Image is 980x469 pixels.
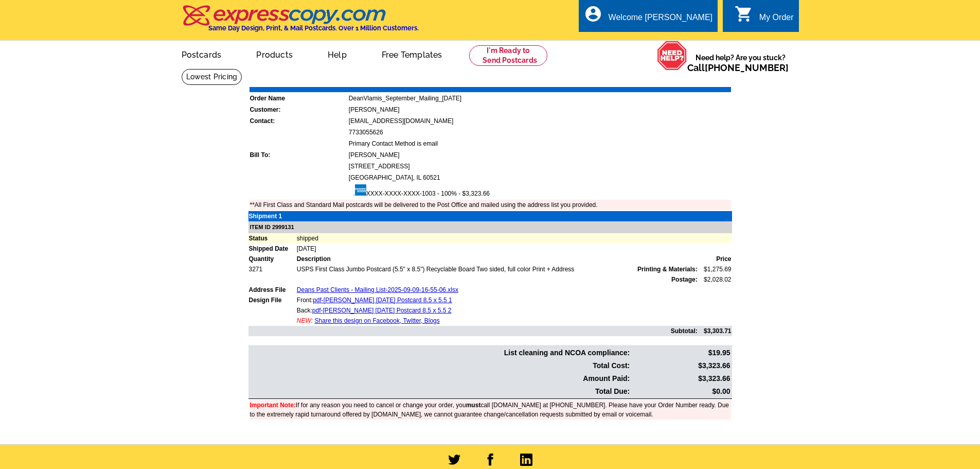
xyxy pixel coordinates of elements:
[759,13,794,27] div: My Order
[182,12,419,32] a: Same Day Design, Print, & Mail Postcards. Over 1 Million Customers.
[584,5,602,23] i: account_circle
[609,13,712,27] div: Welcome [PERSON_NAME]
[687,62,789,73] span: Call
[365,42,459,66] a: Free Templates
[348,150,731,160] td: [PERSON_NAME]
[348,105,731,115] td: [PERSON_NAME]
[248,264,296,274] td: 3271
[631,373,730,385] td: $3,323.66
[296,244,732,254] td: [DATE]
[248,254,296,264] td: Quantity
[250,386,631,397] td: Total Due:
[349,184,366,196] img: amex.gif
[313,297,452,304] a: pdf-[PERSON_NAME] [DATE] Postcard 8.5 x 5.5 1
[250,105,347,115] td: Customer:
[208,24,419,32] h4: Same Day Design, Print, & Mail Postcards. Over 1 Million Customers.
[631,360,730,372] td: $3,323.66
[250,116,347,126] td: Contact:
[698,254,732,264] td: Price
[296,254,698,264] td: Description
[698,264,732,274] td: $1,275.69
[671,276,698,283] strong: Postage:
[250,402,296,409] font: Important Note:
[631,386,730,397] td: $0.00
[348,184,731,199] td: XXXX-XXXX-XXXX-1003 - 100% - $3,323.66
[250,150,347,160] td: Bill To:
[296,233,732,244] td: shipped
[735,11,794,24] a: shopping_cart My Order
[657,41,687,71] img: help
[637,265,698,274] span: Printing & Materials:
[466,402,481,409] b: must
[311,42,363,66] a: Help
[698,274,732,285] td: $2,028.02
[297,286,458,293] a: Deans Past Clients - Mailing List-2025-09-09-16-55-06.xlsx
[296,264,698,274] td: USPS First Class Jumbo Postcard (5.5" x 8.5") Recyclable Board Two sided, full color Print + Address
[348,116,731,126] td: [EMAIL_ADDRESS][DOMAIN_NAME]
[774,230,980,469] iframe: LiveChat chat widget
[312,307,452,314] a: pdf-[PERSON_NAME] [DATE] Postcard 8.5 x 5.5 2
[348,172,731,183] td: [GEOGRAPHIC_DATA], IL 60521
[248,285,296,295] td: Address File
[250,200,731,210] td: **All First Class and Standard Mail postcards will be delivered to the Post Office and mailed usi...
[296,305,698,316] td: Back:
[240,42,309,66] a: Products
[248,295,296,305] td: Design File
[315,317,440,324] a: Share this design on Facebook, Twitter, Blogs
[248,221,732,233] td: ITEM ID 2999131
[297,317,313,324] span: NEW:
[250,347,631,359] td: List cleaning and NCOA compliance:
[248,233,296,244] td: Status
[348,127,731,137] td: 7733055626
[250,400,731,420] td: If for any reason you need to cancel or change your order, you call [DOMAIN_NAME] at [PHONE_NUMBE...
[250,373,631,385] td: Amount Paid:
[687,53,794,73] span: Need help? Are you stuck?
[348,138,731,149] td: Primary Contact Method is email
[348,161,731,171] td: [STREET_ADDRESS]
[735,5,753,23] i: shopping_cart
[250,93,347,103] td: Order Name
[165,42,238,66] a: Postcards
[248,244,296,254] td: Shipped Date
[631,347,730,359] td: $19.95
[705,62,789,73] a: [PHONE_NUMBER]
[248,211,296,221] td: Shipment 1
[248,326,698,336] td: Subtotal:
[698,326,732,336] td: $3,303.71
[348,93,731,103] td: DeanVlamis_September_Mailing_[DATE]
[296,295,698,305] td: Front:
[250,360,631,372] td: Total Cost:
